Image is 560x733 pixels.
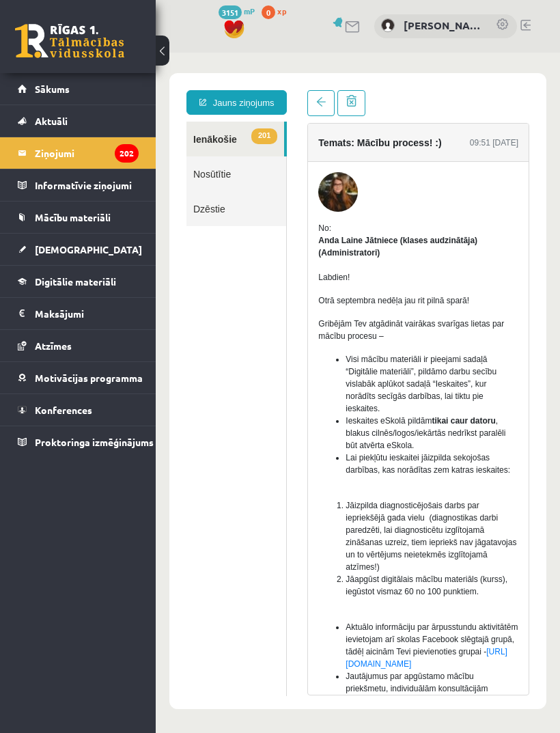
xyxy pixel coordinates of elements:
[163,120,202,159] img: Anda Laine Jātniece (klases audzinātāja)
[35,169,139,201] legend: Informatīvie ziņojumi
[35,372,143,384] span: Motivācijas programma
[115,144,139,163] i: 202
[31,139,130,174] a: Dzēstie
[190,363,350,398] span: Ieskaites eSkolā pildām , blakus cilnēs/logos/iekārtās nedrīkst paralēli būt atvērta eSkola.
[18,169,139,201] a: Informatīvie ziņojumi
[35,211,111,223] span: Mācību materiāli
[18,426,139,458] a: Proktoringa izmēģinājums
[18,266,139,297] a: Digitālie materiāli
[163,85,285,96] h4: Temats: Mācību process! :)
[35,436,154,448] span: Proktoringa izmēģinājums
[18,234,139,265] a: [DEMOGRAPHIC_DATA]
[18,394,139,426] a: Konferences
[163,169,363,182] div: No:
[277,5,286,16] span: xp
[163,183,322,205] strong: Anda Laine Jātniece (klases audzinātāja) (Administratori)
[404,18,482,33] a: [PERSON_NAME]
[31,38,131,62] a: Jauns ziņojums
[96,76,122,92] span: 201
[18,73,139,105] a: Sākums
[262,5,275,19] span: 0
[276,363,339,373] b: tikai caur datoru
[18,362,139,393] a: Motivācijas programma
[190,400,354,422] span: Lai piekļūtu ieskaitei jāizpilda sekojošas darbības, kas norādītas zem katras ieskaites:
[35,243,142,255] span: [DEMOGRAPHIC_DATA]
[190,448,361,519] span: Jāizpilda diagnosticējošais darbs par iepriekšējā gada vielu (diagnostikas darbi paredzēti, lai d...
[163,220,194,230] span: Labdien!
[219,5,255,16] a: 3151 mP
[190,570,362,616] span: Aktuālo informāciju par ārpusstundu aktivitātēm ievietojam arī skolas Facebook slēgtajā grupā, tā...
[190,302,341,361] span: Visi mācību materiāli ir pieejami sadaļā “Digitālie materiāli”, pildāmo darbu secību vislabāk apl...
[35,404,92,416] span: Konferences
[35,83,70,95] span: Sākums
[18,298,139,329] a: Maksājumi
[244,5,255,16] span: mP
[35,115,68,127] span: Aktuāli
[35,340,72,352] span: Atzīmes
[31,104,130,139] a: Nosūtītie
[163,243,313,253] span: Otrā septembra nedēļa jau rit pilnā sparā!
[35,275,116,288] span: Digitālie materiāli
[190,619,359,690] span: Jautājumus par apgūstamo mācību priekšmetu, individuālām konsultācijām uzdodam mācību priekšmetu ...
[190,522,352,544] span: Jāapgūst digitālais mācību materiāls (kurss), iegūstot vismaz 60 no 100 punktiem.
[31,69,128,104] a: 201Ienākošie
[314,84,363,96] div: 09:51 [DATE]
[18,105,139,137] a: Aktuāli
[219,5,242,19] span: 3151
[262,5,293,16] a: 0 xp
[15,24,124,58] a: Rīgas 1. Tālmācības vidusskola
[18,202,139,233] a: Mācību materiāli
[18,330,139,361] a: Atzīmes
[35,137,139,169] legend: Ziņojumi
[18,137,139,169] a: Ziņojumi202
[381,18,395,32] img: Marta Marija Raksa
[163,266,348,288] span: Gribējām Tev atgādināt vairākas svarīgas lietas par mācību procesu –
[35,298,139,329] legend: Maksājumi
